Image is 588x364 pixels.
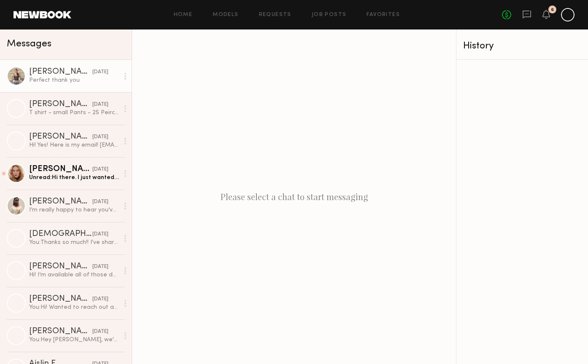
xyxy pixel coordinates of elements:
[29,230,92,238] div: [DEMOGRAPHIC_DATA] I.
[29,206,119,214] div: I’m really happy to hear you’ve worked with Dreamland before! 😊 Thanks again for considering me f...
[29,133,92,141] div: [PERSON_NAME]
[29,174,119,182] div: Unread: Hi there. I just wanted to follow up regarding the shoot you mentioned booking me for and...
[132,29,456,364] div: Please select a chat to start messaging
[92,328,108,336] div: [DATE]
[174,12,193,18] a: Home
[29,262,92,271] div: [PERSON_NAME]
[29,327,92,336] div: [PERSON_NAME]
[29,100,92,109] div: [PERSON_NAME]
[29,68,92,76] div: [PERSON_NAME]
[367,12,400,18] a: Favorites
[29,238,119,246] div: You: Thanks so much!! I've shared with the team 🩷
[29,271,119,279] div: Hi! I’m available all of those dates <3
[29,109,119,117] div: T shirt - small Pants - 25 Peircings - 2 right, 3 left
[92,295,108,303] div: [DATE]
[312,12,347,18] a: Job Posts
[92,166,108,174] div: [DATE]
[92,68,108,76] div: [DATE]
[29,76,119,84] div: Perfect thank you
[259,12,291,18] a: Requests
[29,295,92,303] div: [PERSON_NAME]
[29,336,119,344] div: You: Hey [PERSON_NAME], we're good to go for [DATE]. Bring a coat! 😅
[92,230,108,238] div: [DATE]
[29,303,119,311] div: You: Hi! Wanted to reach out and see if you're available the week of [DATE] - [DATE]
[29,141,119,149] div: Hi! Yes! Here is my email! [EMAIL_ADDRESS][DOMAIN_NAME]
[92,133,108,141] div: [DATE]
[92,198,108,206] div: [DATE]
[29,165,92,174] div: [PERSON_NAME]
[463,41,581,51] div: History
[29,198,92,206] div: [PERSON_NAME]
[551,8,554,12] div: 6
[213,12,238,18] a: Models
[92,101,108,109] div: [DATE]
[7,39,51,49] span: Messages
[92,263,108,271] div: [DATE]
